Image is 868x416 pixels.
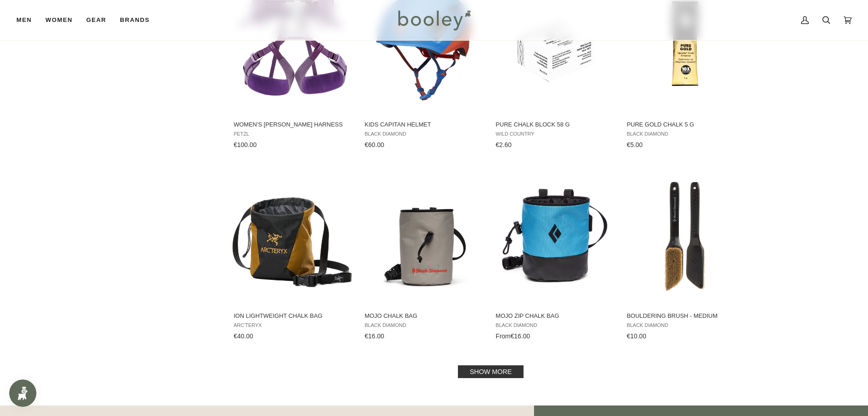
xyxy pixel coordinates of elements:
[627,121,745,129] span: Pure Gold Chalk 5 g
[494,176,615,297] img: Mojo Zip Chalk Bag Azul - Booley Galway
[234,368,748,375] div: Pagination
[365,121,483,129] span: Kids Capitan Helmet
[625,176,746,297] img: Black Diamond Bouldering Brush - Medium Black - Booley Galway
[365,131,483,137] span: Black Diamond
[627,322,745,328] span: Black Diamond
[627,312,745,320] span: Bouldering Brush - Medium
[234,322,352,328] span: Arc'teryx
[627,332,646,340] span: €10.00
[16,16,32,25] span: Men
[496,141,512,148] span: €2.60
[363,168,484,343] a: Mojo Chalk Bag
[625,168,746,343] a: Bouldering Brush - Medium
[496,332,511,340] span: From
[232,176,353,297] img: Arc'teryx Ion Lightweight Chalk Bag Yukon / Black - Booley Galway
[627,131,745,137] span: Black Diamond
[234,121,352,129] span: Women's [PERSON_NAME] Harness
[234,312,352,320] span: Ion Lightweight Chalk Bag
[234,332,253,340] span: €40.00
[458,365,524,378] a: Show more
[9,379,36,407] iframe: Button to open loyalty program pop-up
[627,141,642,148] span: €5.00
[232,168,353,343] a: Ion Lightweight Chalk Bag
[511,332,530,340] span: €16.00
[120,16,149,25] span: Brands
[365,332,384,340] span: €16.00
[496,312,614,320] span: Mojo Zip Chalk Bag
[394,7,474,33] img: Booley
[234,141,257,148] span: €100.00
[86,16,106,25] span: Gear
[496,322,614,328] span: Black Diamond
[365,322,483,328] span: Black Diamond
[494,168,615,343] a: Mojo Zip Chalk Bag
[496,131,614,137] span: Wild Country
[365,312,483,320] span: Mojo Chalk Bag
[496,121,614,129] span: Pure Chalk Block 58 g
[234,131,352,137] span: Petzl
[363,176,484,297] img: Black Diamond Mojo Chalk Bag Moonstone - Booley Galway
[365,141,384,148] span: €60.00
[46,16,72,25] span: Women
